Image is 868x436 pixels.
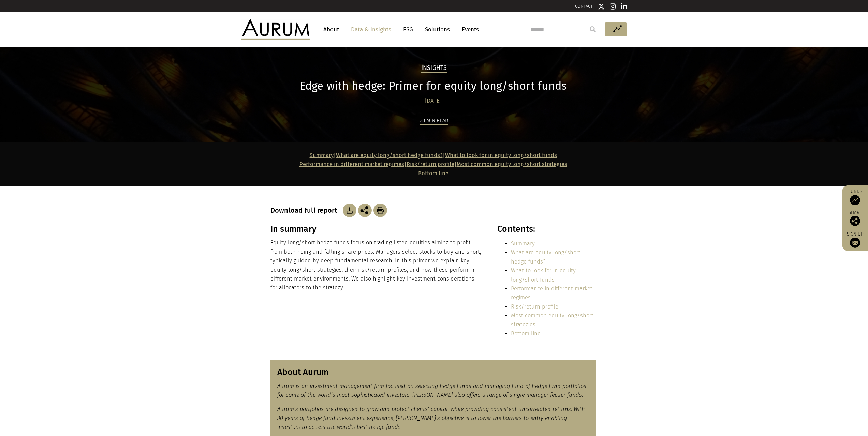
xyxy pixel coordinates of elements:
a: What are equity long/short hedge funds? [336,152,443,159]
img: Share this post [358,204,372,217]
a: Solutions [422,23,453,36]
a: ESG [400,23,416,36]
a: About [320,23,342,36]
input: Submit [586,22,600,36]
img: Download Article [343,204,356,217]
a: Sign up [845,231,865,248]
a: Bottom line [511,330,541,337]
a: What to look for in equity long/short funds [511,267,576,283]
img: Download Article [373,204,387,217]
h3: About Aurum [277,367,589,377]
a: Performance in different market regimes [299,161,404,167]
strong: | | | | [299,152,567,177]
img: Access Funds [850,195,860,205]
div: 33 min read [420,116,448,125]
a: Performance in different market regimes [511,285,592,301]
a: Risk/return profile [407,161,454,167]
em: Aurum is an investment management firm focused on selecting hedge funds and managing fund of hedg... [277,383,586,398]
img: Share this post [850,216,860,226]
h1: Edge with hedge: Primer for equity long/short funds [270,79,596,93]
a: Summary [310,152,334,159]
a: Most common equity long/short strategies [511,312,593,328]
img: Sign up to our newsletter [850,238,860,248]
a: Risk/return profile [511,303,558,310]
a: Funds [845,189,865,205]
div: Share [845,210,865,226]
p: Equity long/short hedge funds focus on trading listed equities aiming to profit from both rising ... [270,238,483,292]
a: What to look for in equity long/short funds [445,152,557,159]
img: Aurum [241,19,310,40]
h3: Contents: [497,224,596,234]
a: CONTACT [575,4,593,9]
div: [DATE] [270,96,596,106]
h3: In summary [270,224,483,234]
em: Aurum’s portfolios are designed to grow and protect clients’ capital, while providing consistent ... [277,406,585,431]
a: Most common equity long/short strategies [457,161,567,167]
a: Summary [511,240,535,247]
img: Twitter icon [598,3,605,10]
a: Bottom line [418,170,448,177]
a: What are equity long/short hedge funds? [511,249,580,265]
a: Data & Insights [348,23,395,36]
img: Instagram icon [610,3,616,10]
a: Events [458,23,479,36]
img: Linkedin icon [621,3,627,10]
h3: Download full report [270,206,341,214]
h2: Insights [421,64,447,73]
